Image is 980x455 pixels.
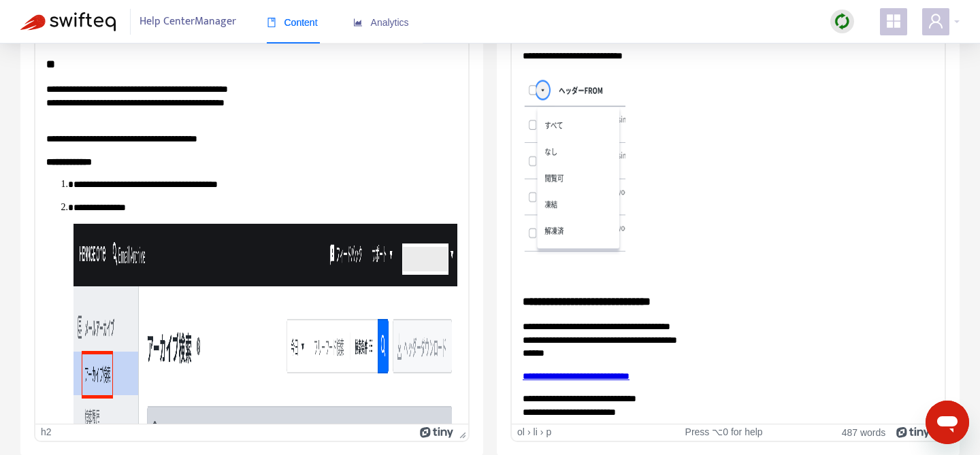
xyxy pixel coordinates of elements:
span: appstore [885,13,902,29]
a: Powered by Tiny [420,426,454,437]
div: Press ⌥0 for help [655,426,792,438]
div: li [534,426,538,438]
iframe: 開啟傳訊視窗按鈕 [926,401,969,444]
span: book [267,18,276,27]
span: Help Center Manager [140,9,236,35]
div: › [527,426,531,438]
span: user [928,13,944,29]
div: ol [517,426,525,438]
span: Content [267,17,318,28]
img: sync.dc5367851b00ba804db3.png [834,13,851,30]
span: Analytics [353,17,409,28]
span: area-chart [353,18,363,27]
div: p [546,426,551,438]
div: Press the Up and Down arrow keys to resize the editor. [454,424,468,441]
button: 487 words [842,426,886,438]
a: Powered by Tiny [896,426,930,437]
img: Swifteq [20,12,116,31]
div: › [540,426,544,438]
